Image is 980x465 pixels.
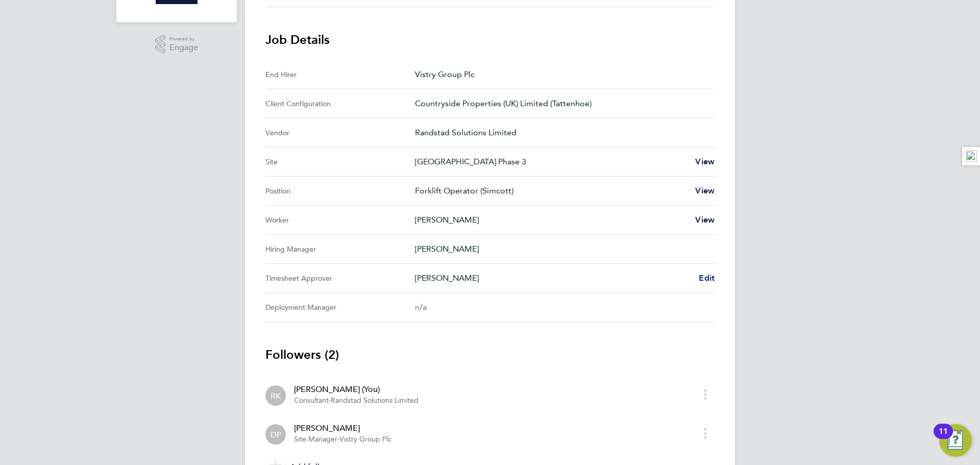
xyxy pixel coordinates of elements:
[939,424,972,457] button: Open Resource Center, 11 new notifications
[415,214,687,226] p: [PERSON_NAME]
[265,68,415,81] div: End Hirer
[415,301,698,313] div: n/a
[265,185,415,197] div: Position
[265,243,415,255] div: Hiring Manager
[169,43,198,52] span: Engage
[265,424,286,445] div: Daniel Page
[331,396,419,405] span: Randstad Solutions Limited
[415,272,691,284] p: [PERSON_NAME]
[695,215,715,225] span: View
[415,68,706,81] p: Vistry Group Plc
[415,97,706,110] p: Countryside Properties (UK) Limited (Tattenhoe)
[329,396,331,405] span: ·
[699,273,715,283] span: Edit
[695,214,715,226] a: View
[696,425,715,441] button: timesheet menu
[265,272,415,284] div: Timesheet Approver
[939,431,948,445] div: 11
[415,127,706,139] p: Randstad Solutions Limited
[415,185,687,197] p: Forklift Operator (Simcott)
[265,156,415,168] div: Site
[695,156,715,168] a: View
[265,385,286,406] div: Russell Kerley (You)
[265,97,415,110] div: Client Configuration
[265,347,715,363] h3: Followers (2)
[699,272,715,284] a: Edit
[415,156,687,168] p: [GEOGRAPHIC_DATA] Phase 3
[155,35,199,54] a: Powered byEngage
[294,422,391,434] div: [PERSON_NAME]
[695,185,715,197] a: View
[339,435,391,444] span: Vistry Group Plc
[271,429,281,440] span: DP
[265,32,715,48] h3: Job Details
[169,35,198,43] span: Powered by
[294,383,419,396] div: [PERSON_NAME] (You)
[337,435,339,444] span: ·
[265,301,415,313] div: Deployment Manager
[294,396,329,405] span: Consultant
[265,127,415,139] div: Vendor
[294,435,337,444] span: Site Manager
[271,390,281,401] span: RK
[696,386,715,402] button: timesheet menu
[265,214,415,226] div: Worker
[415,243,706,255] p: [PERSON_NAME]
[695,186,715,195] span: View
[695,157,715,166] span: View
